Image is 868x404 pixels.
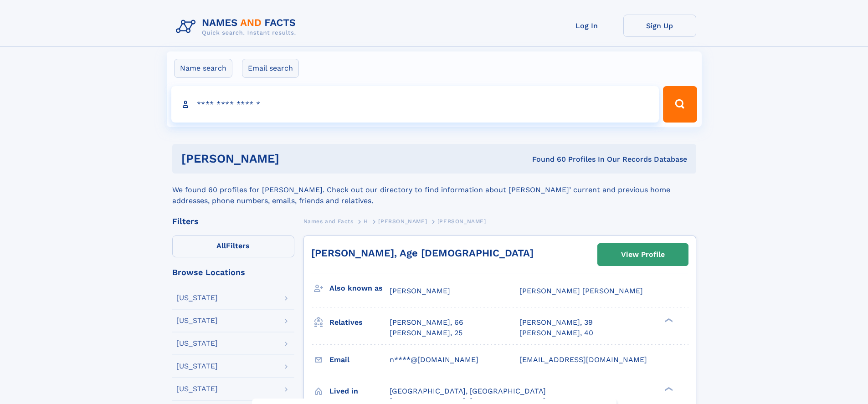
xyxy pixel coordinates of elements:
label: Filters [172,235,294,257]
a: H [364,215,368,227]
h1: [PERSON_NAME] [181,153,406,164]
a: View Profile [598,244,688,266]
span: All [216,241,226,250]
a: Names and Facts [303,215,354,227]
h3: Also known as [329,281,390,296]
a: [PERSON_NAME], Age [DEMOGRAPHIC_DATA] [311,247,534,259]
label: Email search [242,59,299,78]
div: [US_STATE] [176,294,218,302]
button: Search Button [663,86,697,123]
h3: Lived in [329,384,390,399]
a: Log In [550,15,623,37]
span: [PERSON_NAME] [437,218,486,225]
a: [PERSON_NAME], 39 [519,317,593,327]
a: [PERSON_NAME], 25 [390,328,462,338]
span: [GEOGRAPHIC_DATA], [GEOGRAPHIC_DATA] [390,387,546,395]
h3: Email [329,352,390,368]
div: Found 60 Profiles In Our Records Database [406,154,687,164]
span: [PERSON_NAME] [378,218,427,225]
span: H [364,218,368,225]
input: search input [171,86,659,123]
label: Name search [174,59,232,78]
div: Filters [172,217,294,225]
div: View Profile [621,244,665,265]
div: ❯ [663,317,673,323]
a: [PERSON_NAME], 66 [390,317,463,327]
div: ❯ [663,386,673,392]
h3: Relatives [329,315,390,330]
div: We found 60 profiles for [PERSON_NAME]. Check out our directory to find information about [PERSON... [172,174,696,206]
div: [US_STATE] [176,385,218,393]
span: [EMAIL_ADDRESS][DOMAIN_NAME] [519,355,647,364]
span: [PERSON_NAME] [390,286,450,295]
a: [PERSON_NAME], 40 [519,328,593,338]
div: [US_STATE] [176,340,218,347]
a: Sign Up [623,15,696,37]
div: [US_STATE] [176,317,218,324]
span: [PERSON_NAME] [PERSON_NAME] [519,286,643,295]
div: Browse Locations [172,268,294,276]
div: [US_STATE] [176,363,218,370]
img: Logo Names and Facts [172,15,303,39]
a: [PERSON_NAME] [378,215,427,227]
